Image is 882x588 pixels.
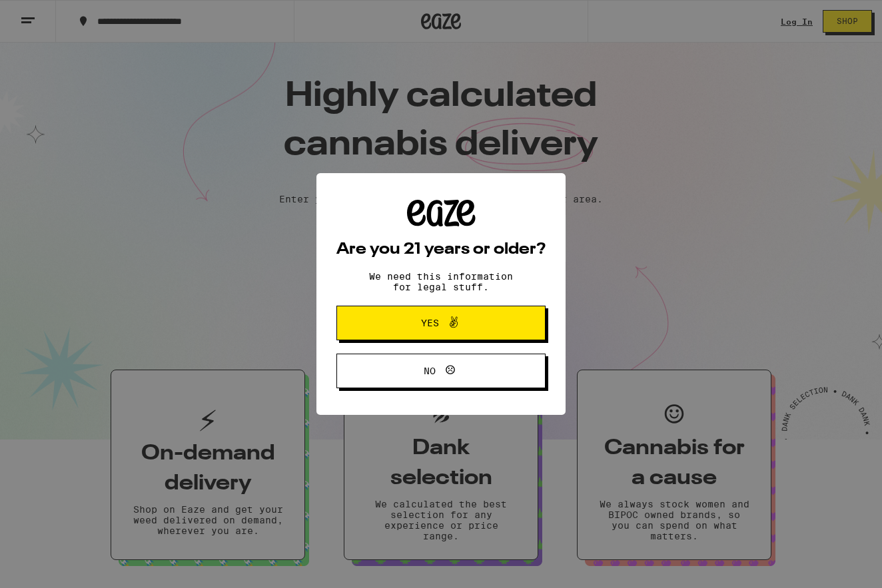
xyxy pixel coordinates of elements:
[421,318,439,328] span: Yes
[358,271,524,292] p: We need this information for legal stuff.
[336,306,546,340] button: Yes
[336,242,546,258] h2: Are you 21 years or older?
[424,366,436,376] span: No
[336,354,546,388] button: No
